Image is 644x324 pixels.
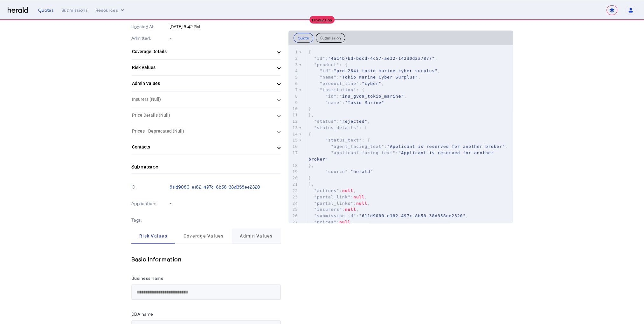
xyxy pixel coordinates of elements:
span: } [308,106,311,111]
span: "cyber" [362,81,382,86]
mat-panel-title: Contacts [132,144,273,150]
span: null [356,201,367,206]
span: : , [308,220,353,224]
p: Updated At: [131,24,169,30]
span: "product_line" [320,81,359,86]
span: "applicant_facing_text" [331,150,396,155]
span: "portal_links" [314,201,354,206]
div: 20 [288,175,299,181]
span: "id" [325,94,336,99]
mat-expansion-panel-header: Contacts [131,139,281,155]
label: Business name [131,275,164,281]
p: Application: [131,199,169,208]
span: "herald" [350,169,373,174]
span: "Tokio Marine Cyber Surplus" [339,75,418,79]
span: : [ [308,125,367,130]
span: null [353,195,364,199]
span: : , [308,195,367,199]
span: "prd_264i_tokio_marine_cyber_surplus" [334,68,438,73]
span: : [308,169,373,174]
span: "id" [320,68,331,73]
span: Admin Values [240,234,273,238]
span: "actions" [314,188,339,193]
span: "status_details" [314,125,359,130]
div: 16 [288,143,299,150]
p: - [170,35,281,41]
span: null [342,188,353,193]
div: 7 [288,87,299,93]
button: Submission [316,33,345,43]
span: "name" [320,75,336,79]
span: : , [308,56,438,61]
div: 27 [288,219,299,225]
span: } [308,176,311,180]
button: Resources dropdown menu [95,7,126,13]
div: 14 [288,131,299,137]
span: "prices" [314,220,337,224]
div: 23 [288,194,299,200]
span: "status_text" [325,138,362,142]
span: : , [308,81,384,86]
span: "portal_link" [314,195,351,199]
div: 9 [288,100,299,106]
p: Tags: [131,216,169,224]
span: : , [308,75,421,79]
span: "agent_facing_text" [331,144,384,149]
span: "product" [314,62,339,67]
span: "submission_id" [314,213,356,218]
span: "name" [325,100,342,105]
span: : , [308,144,508,149]
div: 1 [288,49,299,55]
span: { [308,50,311,54]
div: 3 [288,62,299,68]
span: : , [308,207,359,212]
span: "Tokio Marine" [345,100,384,105]
span: Risk Values [139,234,167,238]
herald-code-block: quote [288,45,513,223]
span: "source" [325,169,348,174]
p: 611d9080-e182-497c-8b58-38d358ee2320 [170,184,281,190]
div: 26 [288,213,299,219]
span: : , [308,201,370,206]
div: 11 [288,112,299,118]
span: : { [308,138,370,142]
div: 18 [288,162,299,169]
div: 21 [288,181,299,188]
span: }, [308,113,314,117]
span: "id" [314,56,325,61]
span: "Applicant is reserved for another broker" [308,150,496,162]
span: "ins_gvo9_tokio_marine" [339,94,404,99]
span: "4a14b7bd-bdcd-4c57-ae32-142d0d2a7877" [328,56,435,61]
span: ], [308,182,314,187]
div: Quotes [38,7,54,13]
mat-expansion-panel-header: Risk Values [131,60,281,75]
span: "rejected" [339,119,367,124]
div: 13 [288,125,299,131]
span: }, [308,163,314,168]
span: "insurers" [314,207,342,212]
span: Coverage Values [184,234,224,238]
div: 15 [288,137,299,143]
mat-panel-title: Coverage Details [132,48,273,55]
p: - [170,200,281,207]
button: Quote [294,33,314,43]
div: 2 [288,55,299,62]
p: [DATE] 6:42 PM [170,24,281,30]
span: : , [308,213,468,218]
h5: Basic Information [131,254,281,264]
span: "status" [314,119,337,124]
div: 22 [288,188,299,194]
p: Admitted: [131,35,169,41]
span: : [308,150,496,162]
mat-expansion-panel-header: Coverage Details [131,44,281,59]
span: : , [308,94,407,99]
div: Production [309,16,335,24]
span: : , [308,68,440,73]
div: 5 [288,74,299,80]
span: null [345,207,356,212]
span: null [339,220,350,224]
span: : , [308,188,356,193]
span: "institution" [320,87,356,92]
span: "Applicant is reserved for another broker" [387,144,505,149]
span: { [308,132,311,136]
